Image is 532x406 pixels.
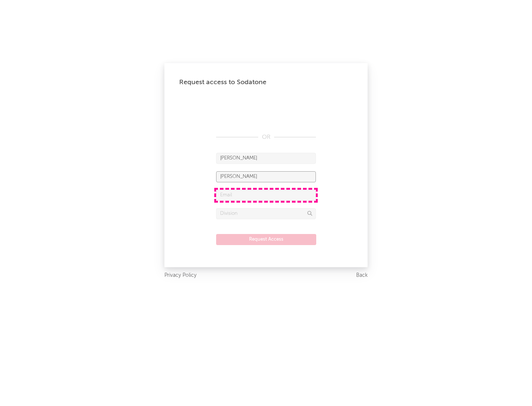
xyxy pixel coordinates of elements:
[356,271,368,280] a: Back
[216,153,316,164] input: First Name
[216,171,316,182] input: Last Name
[216,234,316,245] button: Request Access
[164,271,197,280] a: Privacy Policy
[179,78,353,87] div: Request access to Sodatone
[216,190,316,201] input: Email
[216,133,316,142] div: OR
[216,208,316,219] input: Division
